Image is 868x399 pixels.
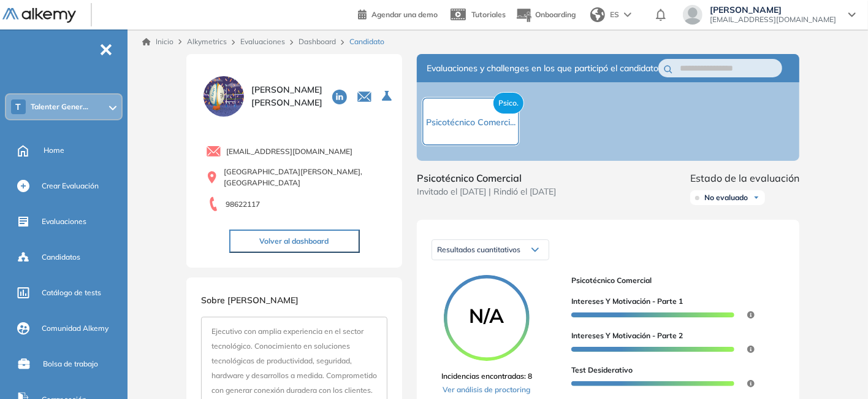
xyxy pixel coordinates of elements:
[441,384,532,395] a: Ver análisis de proctoring
[426,117,516,128] span: Psicotécnico Comerci...
[437,245,520,254] span: Resultados cuantitativos
[710,5,836,15] span: [PERSON_NAME]
[624,12,631,17] img: arrow
[240,37,285,46] a: Evaluaciones
[358,6,438,21] a: Agendar una demo
[42,216,86,227] span: Evaluaciones
[42,287,101,298] span: Catálogo de tests
[690,171,799,185] span: Estado de la evaluación
[2,8,76,23] img: Logo
[16,102,21,112] span: T
[710,15,836,25] span: [EMAIL_ADDRESS][DOMAIN_NAME]
[571,365,633,376] span: Test Desiderativo
[571,330,683,341] span: Intereses y Motivación - Parte 2
[610,9,619,20] span: ES
[42,252,80,263] span: Candidatos
[251,83,322,109] span: [PERSON_NAME] [PERSON_NAME]
[224,166,387,188] span: [GEOGRAPHIC_DATA][PERSON_NAME], [GEOGRAPHIC_DATA]
[226,199,260,210] span: 98622117
[371,10,438,19] span: Agendar una demo
[704,193,748,203] span: No evaluado
[42,180,99,192] span: Crear Evaluación
[417,185,556,198] span: Invitado el [DATE] | Rindió el [DATE]
[44,145,64,156] span: Home
[229,230,360,253] button: Volver al dashboard
[42,323,108,334] span: Comunidad Alkemy
[516,2,576,28] button: Onboarding
[201,295,299,306] span: Sobre [PERSON_NAME]
[201,74,246,119] img: PROFILE_MENU_LOGO_USER
[43,358,98,370] span: Bolsa de trabajo
[571,296,683,307] span: Intereses y Motivación - Parte 1
[571,275,775,286] span: Psicotécnico Comercial
[441,371,532,382] span: Incidencias encontradas: 8
[493,92,524,114] span: Psico.
[444,306,530,325] span: N/A
[31,102,88,112] span: Talenter Gener...
[349,36,384,47] span: Candidato
[753,194,760,201] img: Ícono de flecha
[377,85,399,107] button: Seleccione la evaluación activa
[226,146,352,157] span: [EMAIL_ADDRESS][DOMAIN_NAME]
[299,37,336,46] a: Dashboard
[417,171,556,185] span: Psicotécnico Comercial
[427,62,658,75] span: Evaluaciones y challenges en los que participó el candidato
[142,36,173,47] a: Inicio
[471,10,506,19] span: Tutoriales
[590,7,605,22] img: world
[187,37,227,46] span: Alkymetrics
[535,10,576,19] span: Onboarding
